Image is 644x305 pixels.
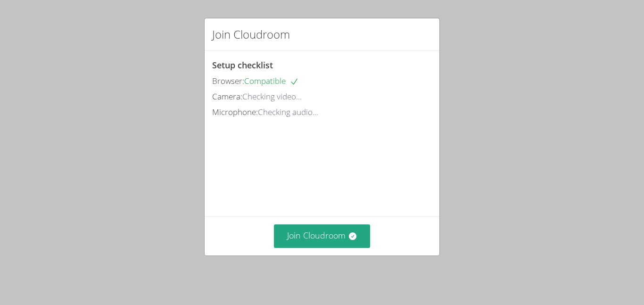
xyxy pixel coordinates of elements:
[212,91,242,102] span: Camera:
[258,107,318,117] span: Checking audio...
[244,75,299,86] span: Compatible
[212,75,244,86] span: Browser:
[274,224,371,247] button: Join Cloudroom
[212,26,290,43] h2: Join Cloudroom
[212,107,258,117] span: Microphone:
[242,91,302,102] span: Checking video...
[212,59,273,71] span: Setup checklist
